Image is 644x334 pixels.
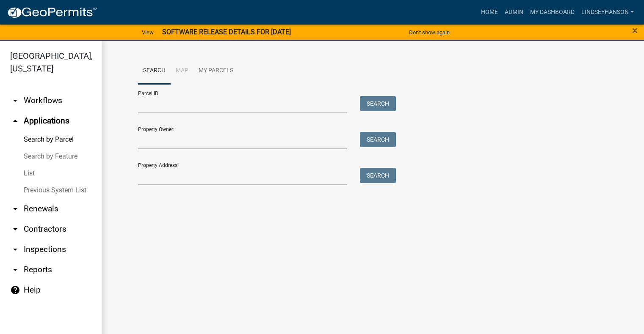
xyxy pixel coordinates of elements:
button: Search [360,132,396,147]
a: Admin [501,4,527,20]
i: arrow_drop_down [10,244,20,255]
a: Search [138,57,171,85]
span: × [632,25,638,36]
i: help [10,285,20,295]
i: arrow_drop_up [10,116,20,126]
a: View [138,25,157,39]
button: Don't show again [406,25,453,39]
button: Close [632,25,638,36]
i: arrow_drop_down [10,96,20,106]
strong: SOFTWARE RELEASE DETAILS FOR [DATE] [162,28,291,36]
i: arrow_drop_down [10,204,20,214]
i: arrow_drop_down [10,224,20,234]
a: Lindseyhanson [578,4,637,20]
button: Search [360,96,396,111]
a: My Dashboard [527,4,578,20]
a: My Parcels [193,57,238,85]
button: Search [360,168,396,183]
i: arrow_drop_down [10,265,20,275]
a: Home [478,4,501,20]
